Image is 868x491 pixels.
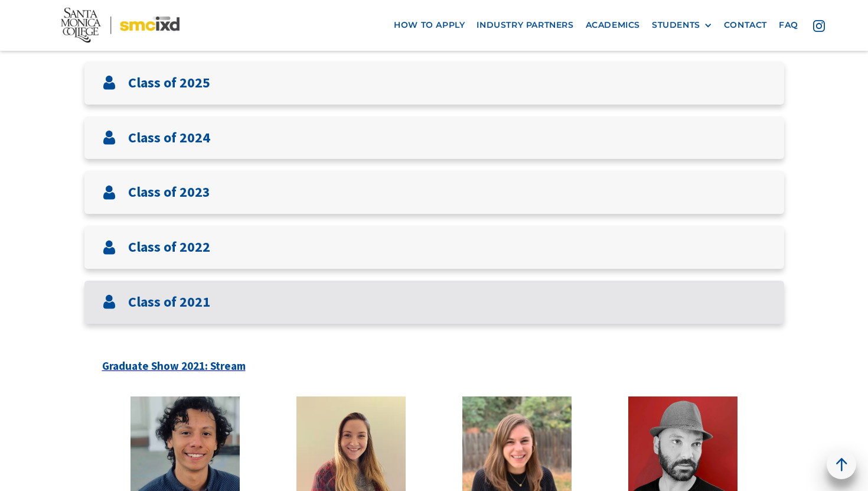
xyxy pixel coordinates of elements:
[102,76,116,90] img: User icon
[102,131,116,145] img: User icon
[102,336,246,382] a: Graduate Show 2021: Stream
[813,19,825,31] img: icon - instagram
[652,20,700,30] div: STUDENTS
[128,239,210,256] h3: Class of 2022
[102,240,116,255] img: User icon
[580,14,646,36] a: Academics
[102,186,116,200] img: User icon
[652,20,712,30] div: STUDENTS
[102,295,116,309] img: User icon
[128,74,210,92] h3: Class of 2025
[773,14,804,36] a: faq
[61,8,180,43] img: Santa Monica College - SMC IxD logo
[827,450,856,479] a: back to top
[102,359,246,373] h3: Graduate Show 2021: Stream
[128,129,210,147] h3: Class of 2024
[128,184,210,201] h3: Class of 2023
[388,14,471,36] a: how to apply
[471,14,579,36] a: industry partners
[718,14,773,36] a: contact
[128,294,210,311] h3: Class of 2021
